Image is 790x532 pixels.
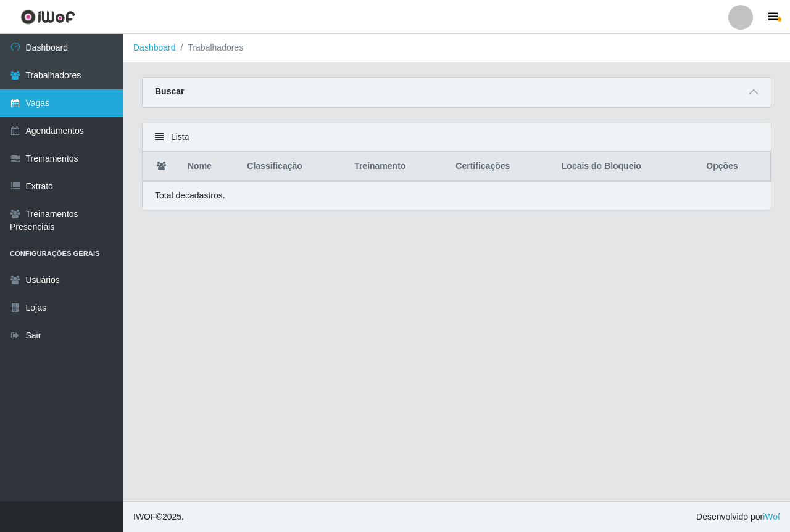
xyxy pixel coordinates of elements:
span: Desenvolvido por [696,510,780,523]
img: CoreUI Logo [20,9,75,25]
th: Locais do Bloqueio [554,152,699,181]
strong: Buscar [155,86,184,96]
a: Dashboard [133,43,176,52]
li: Trabalhadores [176,41,244,54]
span: © 2025 . [133,510,184,523]
span: IWOF [133,512,156,522]
th: Certificações [448,152,554,181]
p: Total de cadastros. [155,189,225,202]
div: Lista [143,123,771,152]
th: Treinamento [347,152,448,181]
th: Classificação [239,152,347,181]
th: Opções [699,152,770,181]
nav: breadcrumb [123,34,790,62]
a: iWof [763,512,780,522]
th: Nome [180,152,239,181]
